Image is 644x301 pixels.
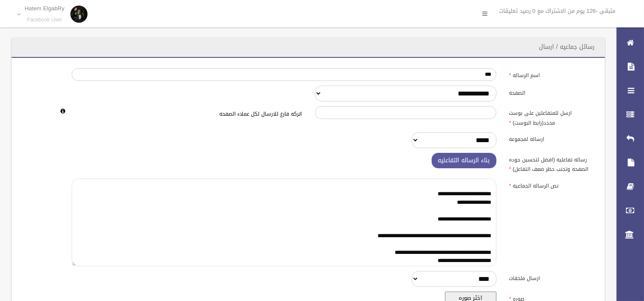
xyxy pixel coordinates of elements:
label: اسم الرساله [503,68,600,80]
h6: اتركه فارغ للارسال لكل عملاء الصفحه [72,111,302,117]
button: بناء الرساله التفاعليه [432,153,496,169]
small: Facebook User [25,17,65,23]
header: رسائل جماعيه / ارسال [529,39,605,55]
label: ارسل للمتفاعلين على بوست محدد(رابط البوست) [503,106,600,128]
label: رساله تفاعليه (افضل لتحسين جوده الصفحه وتجنب حظر ضعف التفاعل) [503,153,600,174]
p: Hatem ElgabRy [25,5,65,12]
label: ارسال ملحقات [503,271,600,283]
label: نص الرساله الجماعيه [503,179,600,191]
label: الصفحه [503,86,600,98]
label: ارساله لمجموعه [503,132,600,144]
